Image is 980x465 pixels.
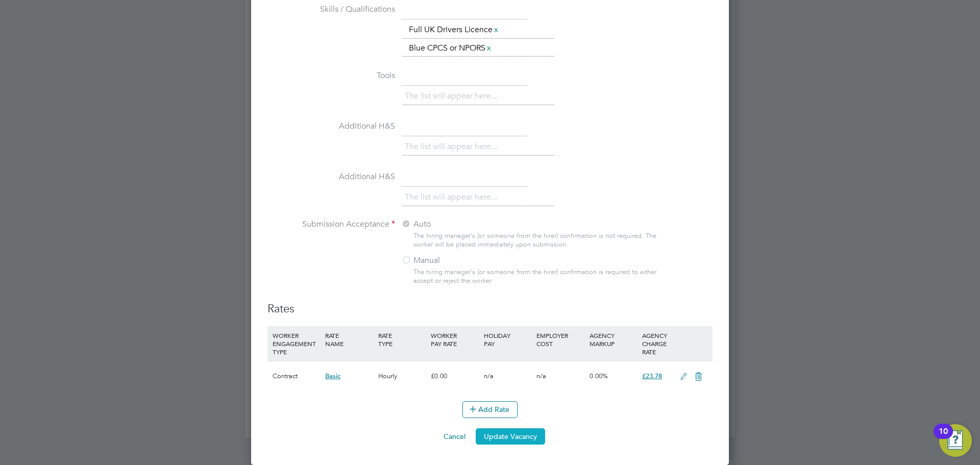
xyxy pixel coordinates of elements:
button: Update Vacancy [476,428,545,445]
div: Hourly [376,361,428,391]
div: £0.00 [428,361,481,391]
button: Open Resource Center, 10 new notifications [939,424,972,457]
span: n/a [484,372,494,380]
div: AGENCY MARKUP [587,326,640,353]
li: Blue CPCS or NPORS [405,41,497,55]
label: Manual [401,255,529,266]
div: RATE NAME [323,326,375,353]
div: The hiring manager's (or someone from the hirer) confirmation is not required. The worker will be... [413,232,661,249]
div: HOLIDAY PAY [481,326,534,353]
a: x [485,41,493,55]
span: Basic [325,372,340,380]
li: The list will appear here... [405,89,501,103]
a: x [493,23,500,36]
label: Auto [401,219,529,230]
div: The hiring manager's (or someone from the hirer) confirmation is required to either accept or rej... [413,268,661,285]
li: The list will appear here... [405,190,501,204]
label: Additional H&S [267,172,395,182]
button: Cancel [435,428,474,445]
div: RATE TYPE [376,326,428,353]
div: EMPLOYER COST [534,326,586,353]
label: Skills / Qualifications [267,4,395,15]
h3: Rates [267,302,713,316]
div: WORKER PAY RATE [428,326,481,353]
label: Additional H&S [267,121,395,132]
span: £23.78 [642,372,662,380]
span: n/a [536,372,546,380]
label: Submission Acceptance [267,219,395,230]
div: Contract [270,361,323,391]
div: WORKER ENGAGEMENT TYPE [270,326,323,361]
span: 0.00% [590,372,608,380]
li: Full UK Drivers Licence [405,23,504,37]
div: 10 [939,431,948,445]
button: Add Rate [462,401,518,418]
li: The list will appear here... [405,140,501,154]
label: Tools [267,70,395,81]
div: AGENCY CHARGE RATE [640,326,675,361]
